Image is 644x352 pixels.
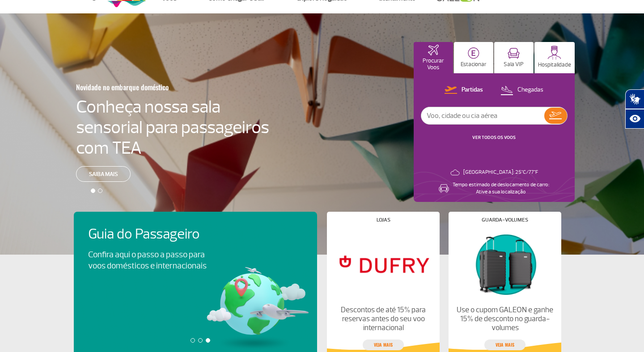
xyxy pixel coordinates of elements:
p: Hospitalidade [538,62,571,68]
a: veja mais [484,339,525,350]
button: Estacionar [454,42,493,73]
p: Estacionar [461,61,487,68]
button: VER TODOS OS VOOS [470,134,518,141]
p: Procurar Voos [418,58,449,71]
h4: Guia do Passageiro [88,226,230,243]
button: Chegadas [498,84,546,96]
p: Chegadas [517,86,543,94]
img: Lojas [335,230,432,298]
button: Hospitalidade [534,42,575,73]
a: veja mais [363,339,404,350]
img: hospitality.svg [547,46,561,59]
p: Confira aqui o passo a passo para voos domésticos e internacionais [88,249,215,272]
h3: Novidade no embarque doméstico [76,78,225,96]
img: vipRoom.svg [508,48,520,59]
p: Descontos de até 15% para reservas antes do seu voo internacional [335,306,432,332]
p: [GEOGRAPHIC_DATA]: 25°C/77°F [463,169,538,176]
img: Guarda-volumes [456,230,554,298]
p: Partidas [462,86,483,94]
a: Saiba mais [76,166,131,182]
a: Guia do PassageiroConfira aqui o passo a passo para voos domésticos e internacionais [88,226,303,272]
h4: Guarda-volumes [482,218,528,222]
a: VER TODOS OS VOOS [472,134,516,140]
button: Partidas [442,84,486,96]
button: Procurar Voos [414,42,453,73]
img: carParkingHome.svg [468,47,479,59]
p: Tempo estimado de deslocamento de carro: Ative a sua localização [453,181,549,196]
button: Abrir tradutor de língua de sinais. [625,89,644,109]
h4: Conheça nossa sala sensorial para passageiros com TEA [76,96,269,158]
button: Abrir recursos assistivos. [625,109,644,129]
input: Voo, cidade ou cia aérea [421,107,544,124]
p: Sala VIP [504,61,524,68]
h4: Lojas [377,218,390,222]
p: Use o cupom GALEON e ganhe 15% de desconto no guarda-volumes [456,306,554,332]
button: Sala VIP [494,42,534,73]
img: airplaneHomeActive.svg [428,45,439,55]
div: Plugin de acessibilidade da Hand Talk. [625,89,644,129]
